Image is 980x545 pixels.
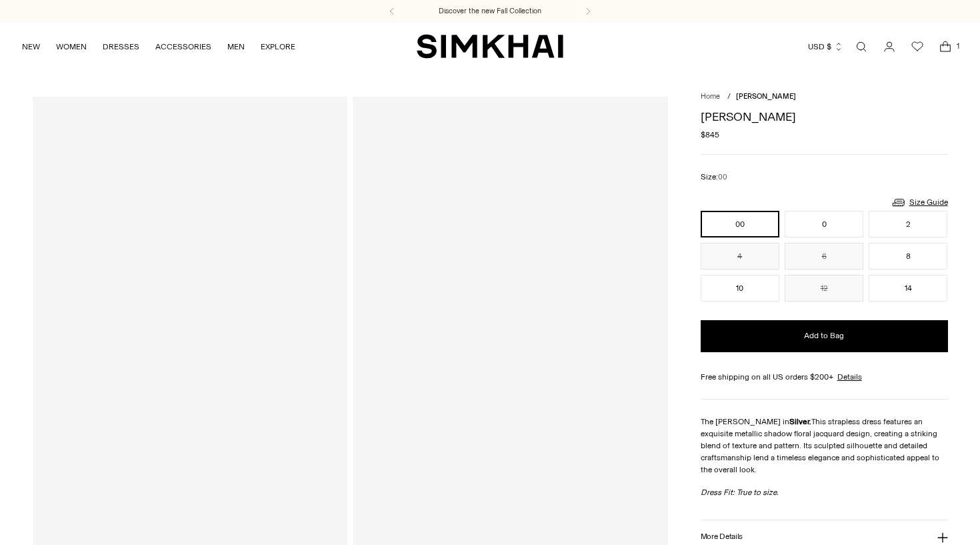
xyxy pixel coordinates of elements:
[701,171,727,183] label: Size:
[439,6,541,17] a: Discover the new Fall Collection
[103,32,139,61] a: DRESSES
[701,371,948,383] div: Free shipping on all US orders $200+
[701,416,948,476] p: The [PERSON_NAME] in This strapless dress features an exquisite metallic shadow floral jacquard d...
[22,32,40,61] a: NEW
[904,33,931,60] a: Wishlist
[701,111,948,123] h1: [PERSON_NAME]
[891,194,948,211] a: Size Guide
[869,211,947,237] button: 2
[701,320,948,352] button: Add to Bag
[952,40,964,52] span: 1
[701,129,719,141] span: $845
[804,330,844,342] span: Add to Bag
[869,275,947,302] button: 14
[789,417,811,426] strong: Silver.
[701,275,779,302] button: 10
[876,33,903,60] a: Go to the account page
[701,92,720,101] a: Home
[701,243,779,269] button: 4
[227,32,245,61] a: MEN
[701,488,779,497] em: Dress Fit: True to size.
[417,33,563,59] a: SIMKHAI
[718,173,727,181] span: 00
[869,243,947,269] button: 8
[261,32,295,61] a: EXPLORE
[56,32,87,61] a: WOMEN
[727,91,731,103] div: /
[701,211,779,237] button: 00
[155,32,211,61] a: ACCESSORIES
[848,33,875,60] a: Open search modal
[701,532,743,541] h3: More Details
[785,243,863,269] button: 6
[736,92,796,101] span: [PERSON_NAME]
[837,371,862,383] a: Details
[785,211,863,237] button: 0
[808,32,843,61] button: USD $
[785,275,863,302] button: 12
[701,91,948,103] nav: breadcrumbs
[932,33,959,60] a: Open cart modal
